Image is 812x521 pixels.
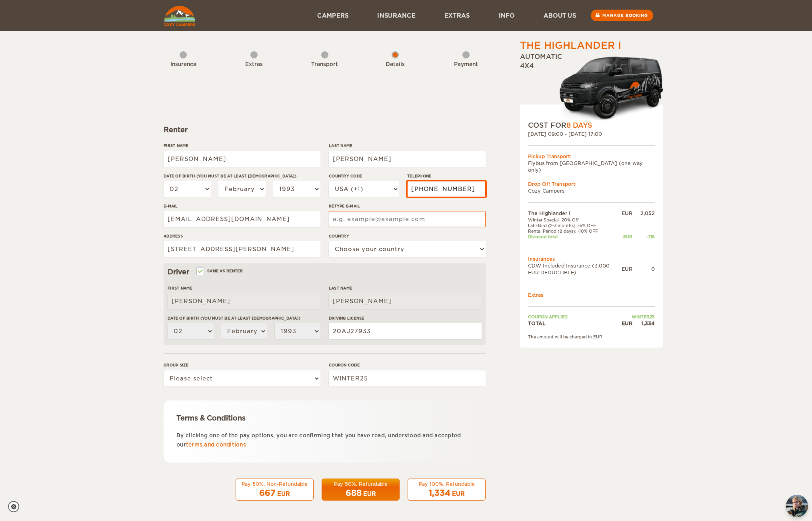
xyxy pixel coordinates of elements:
[329,293,482,309] input: e.g. Smith
[528,334,655,340] div: The amount will be charged in EUR
[329,143,486,149] label: Last Name
[329,233,486,239] label: Country
[329,285,482,291] label: Last Name
[528,255,655,262] td: Insurances
[329,151,486,167] input: e.g. Smith
[197,270,202,275] input: Same as renter
[232,61,276,68] div: Extras
[176,413,473,423] div: Terms & Conditions
[164,6,195,26] img: Cozy Campers
[528,160,655,173] td: Flybus from [GEOGRAPHIC_DATA] (one way only)
[528,228,622,234] td: Rental Period (8 days): -10% OFF
[632,266,655,272] div: 0
[168,315,320,321] label: Date of birth (You must be at least [DEMOGRAPHIC_DATA])
[520,52,663,121] div: Automatic 4x4
[329,211,486,227] input: e.g. example@example.com
[164,233,320,239] label: Address
[164,362,320,368] label: Group size
[186,442,246,448] a: terms and conditions
[407,181,486,197] input: e.g. 1 234 567 890
[236,479,314,501] button: Pay 50%, Non-Refundable 667 EUR
[164,203,320,209] label: E-mail
[429,488,450,498] span: 1,334
[622,210,632,217] div: EUR
[329,323,482,339] input: e.g. 14789654B
[452,490,465,498] div: EUR
[528,121,655,130] div: COST FOR
[197,267,243,275] label: Same as renter
[168,267,482,277] div: Driver
[413,481,480,487] div: Pay 100%, Refundable
[528,292,655,298] td: Extras
[528,210,622,217] td: The Highlander I
[632,234,655,239] div: -718
[528,131,655,137] div: [DATE] 09:00 - [DATE] 17:00
[622,314,655,320] td: WINTER25
[528,314,622,320] td: Coupon applied
[322,479,400,501] button: Pay 50%, Refundable 688 EUR
[622,266,632,272] div: EUR
[622,234,632,239] div: EUR
[566,121,592,129] span: 8 Days
[303,61,347,68] div: Transport
[373,61,417,68] div: Details
[528,153,655,160] div: Pickup Transport:
[520,39,621,52] div: The Highlander I
[346,488,362,498] span: 688
[164,173,320,179] label: Date of birth (You must be at least [DEMOGRAPHIC_DATA])
[277,490,290,498] div: EUR
[259,488,276,498] span: 667
[408,479,486,501] button: Pay 100%, Refundable 1,334 EUR
[622,320,632,327] div: EUR
[552,55,663,121] img: Cozy-3.png
[786,495,808,517] img: Freyja at Cozy Campers
[327,481,394,487] div: Pay 50%, Refundable
[329,173,399,179] label: Country Code
[164,151,320,167] input: e.g. William
[407,173,486,179] label: Telephone
[329,315,482,321] label: Driving License
[528,181,655,187] div: Drop Off Transport:
[632,210,655,217] div: 2,052
[632,320,655,327] div: 1,334
[176,431,473,450] p: By clicking one of the pay options, you are confirming that you have read, understood and accepte...
[329,203,486,209] label: Retype E-mail
[528,234,622,239] td: Discount total
[591,10,653,21] a: Manage booking
[786,495,808,517] button: chat-button
[528,223,622,228] td: Late Bird (2-3 months): -5% OFF
[161,61,205,68] div: Insurance
[528,262,622,276] td: CDW Included Insurance (3.000 EUR DEDUCTIBLE)
[164,211,320,227] input: e.g. example@example.com
[329,362,486,368] label: Coupon code
[164,241,320,257] input: e.g. Street, City, Zip Code
[164,125,486,135] div: Renter
[444,61,488,68] div: Payment
[164,143,320,149] label: First Name
[168,293,320,309] input: e.g. William
[528,320,622,327] td: TOTAL
[363,490,376,498] div: EUR
[241,481,308,487] div: Pay 50%, Non-Refundable
[528,187,655,194] td: Cozy Campers
[168,285,320,291] label: First Name
[528,217,622,223] td: Winter Special -20% Off
[8,501,24,512] a: Cookie settings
